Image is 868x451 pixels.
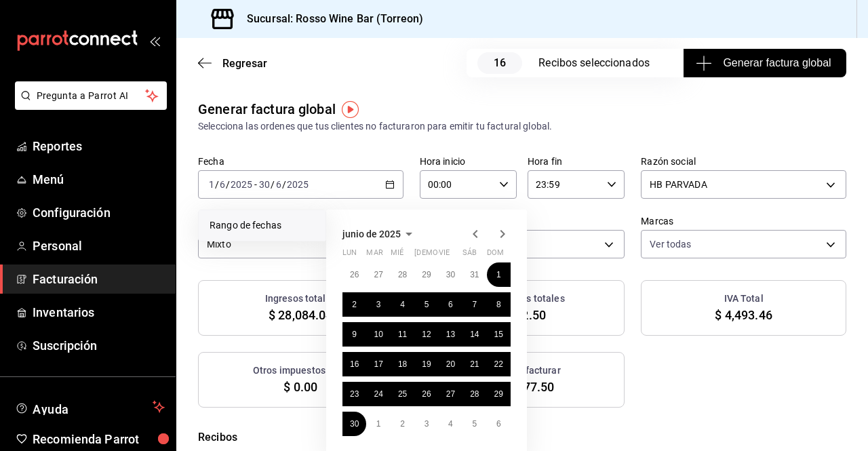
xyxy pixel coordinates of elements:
[253,364,349,378] h3: Otros impuestos total
[414,262,438,287] button: 29 de mayo de 2025
[494,389,503,399] abbr: 29 de junio de 2025
[487,382,511,406] button: 29 de junio de 2025
[487,352,511,376] button: 22 de junio de 2025
[422,330,431,339] abbr: 12 de junio de 2025
[342,322,366,347] button: 9 de junio de 2025
[258,179,271,190] input: --
[198,429,846,446] h4: Recibos
[374,359,382,369] abbr: 17 de junio de 2025
[470,389,479,399] abbr: 28 de junio de 2025
[462,352,486,376] button: 21 de junio de 2025
[496,270,501,279] abbr: 1 de junio de 2025
[698,55,831,71] span: Generar factura global
[446,270,455,279] abbr: 30 de mayo de 2025
[496,419,501,429] abbr: 6 de julio de 2025
[33,203,165,222] span: Configuración
[470,270,479,279] abbr: 31 de mayo de 2025
[33,303,165,321] span: Inventarios
[528,157,625,166] label: Hora fin
[254,179,257,190] span: -
[487,292,511,317] button: 8 de junio de 2025
[391,322,414,347] button: 11 de junio de 2025
[487,248,504,262] abbr: domingo
[352,330,357,339] abbr: 9 de junio de 2025
[352,300,357,309] abbr: 2 de junio de 2025
[210,218,315,233] span: Rango de fechas
[219,179,226,190] input: --
[462,248,477,262] abbr: sábado
[414,248,494,262] abbr: jueves
[448,300,453,309] abbr: 6 de junio de 2025
[446,330,455,339] abbr: 13 de junio de 2025
[15,81,167,110] button: Pregunta a Parrot AI
[265,292,336,306] h3: Ingresos totales
[462,382,486,406] button: 28 de junio de 2025
[286,179,309,190] input: ----
[398,359,407,369] abbr: 18 de junio de 2025
[376,419,381,429] abbr: 1 de julio de 2025
[425,300,429,309] abbr: 5 de junio de 2025
[366,412,390,436] button: 1 de julio de 2025
[641,216,846,226] label: Marcas
[398,270,407,279] abbr: 28 de mayo de 2025
[439,412,462,436] button: 4 de julio de 2025
[230,179,253,190] input: ----
[477,52,522,74] span: 16
[198,119,846,134] div: Selecciona las ordenes que tus clientes no facturaron para emitir tu factural global.
[376,300,381,309] abbr: 3 de junio de 2025
[366,352,390,376] button: 17 de junio de 2025
[400,300,405,309] abbr: 4 de junio de 2025
[350,419,359,429] abbr: 30 de junio de 2025
[439,248,450,262] abbr: viernes
[215,179,219,190] span: /
[391,352,414,376] button: 18 de junio de 2025
[715,306,772,324] span: $ 4,493.46
[33,399,147,415] span: Ayuda
[414,382,438,406] button: 26 de junio de 2025
[439,292,462,317] button: 6 de junio de 2025
[350,359,359,369] abbr: 16 de junio de 2025
[414,352,438,376] button: 19 de junio de 2025
[684,49,846,77] button: Generar factura global
[641,157,846,166] label: Razón social
[470,359,479,369] abbr: 21 de junio de 2025
[149,35,160,46] button: open_drawer_menu
[391,412,414,436] button: 2 de julio de 2025
[275,179,282,190] input: --
[446,389,455,399] abbr: 27 de junio de 2025
[222,57,267,70] span: Regresar
[33,336,165,355] span: Suscripción
[282,179,286,190] span: /
[342,248,357,262] abbr: lunes
[487,412,511,436] button: 6 de julio de 2025
[350,389,359,399] abbr: 23 de junio de 2025
[439,262,462,287] button: 30 de mayo de 2025
[342,412,366,436] button: 30 de junio de 2025
[269,306,332,324] span: $ 28,084.04
[391,248,403,262] abbr: miércoles
[724,292,764,306] h3: IVA Total
[641,170,846,199] div: HB PARVADA
[366,322,390,347] button: 10 de junio de 2025
[236,11,423,27] h3: Sucursal: Rosso Wine Bar (Torreon)
[494,330,503,339] abbr: 15 de junio de 2025
[462,292,486,317] button: 7 de junio de 2025
[391,262,414,287] button: 28 de mayo de 2025
[33,430,165,448] span: Recomienda Parrot
[366,292,390,317] button: 3 de junio de 2025
[422,389,431,399] abbr: 26 de junio de 2025
[271,179,275,190] span: /
[391,382,414,406] button: 25 de junio de 2025
[198,99,336,119] div: Generar factura global
[422,270,431,279] abbr: 29 de mayo de 2025
[374,330,382,339] abbr: 10 de junio de 2025
[538,55,660,71] div: Recibos seleccionados
[342,101,359,118] img: Tooltip marker
[208,179,215,190] input: --
[374,270,382,279] abbr: 27 de mayo de 2025
[391,292,414,317] button: 4 de junio de 2025
[414,322,438,347] button: 12 de junio de 2025
[422,359,431,369] abbr: 19 de junio de 2025
[470,330,479,339] abbr: 14 de junio de 2025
